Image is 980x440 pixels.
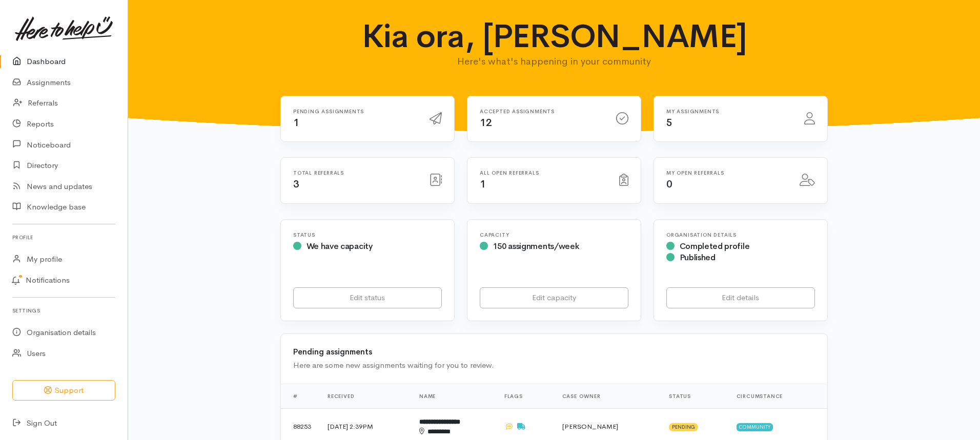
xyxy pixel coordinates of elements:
[281,384,319,408] th: #
[666,232,815,238] h6: Organisation Details
[293,232,442,238] h6: Status
[480,287,628,308] a: Edit capacity
[293,347,372,357] b: Pending assignments
[480,109,604,114] h6: Accepted assignments
[12,231,115,244] h6: Profile
[307,241,373,252] span: We have capacity
[493,241,579,252] span: 150 assignments/week
[480,116,492,129] span: 12
[354,18,755,54] h1: Kia ora, [PERSON_NAME]
[354,54,755,69] p: Here's what's happening in your community
[496,384,554,408] th: Flags
[12,380,115,401] button: Support
[293,116,299,129] span: 1
[666,116,672,129] span: 5
[666,287,815,308] a: Edit details
[293,287,442,308] a: Edit status
[293,170,417,176] h6: Total referrals
[737,423,773,431] span: Community
[666,178,672,191] span: 0
[680,252,716,263] span: Published
[666,109,792,114] h6: My assignments
[480,170,607,176] h6: All open referrals
[293,109,417,114] h6: Pending assignments
[669,423,698,431] span: Pending
[411,384,496,408] th: Name
[293,178,299,191] span: 3
[480,178,486,191] span: 1
[554,384,661,408] th: Case Owner
[12,304,115,318] h6: Settings
[728,384,827,408] th: Circumstance
[480,232,628,238] h6: Capacity
[293,360,815,371] div: Here are some new assignments waiting for you to review.
[661,384,728,408] th: Status
[666,170,787,176] h6: My open referrals
[319,384,411,408] th: Received
[680,241,750,252] span: Completed profile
